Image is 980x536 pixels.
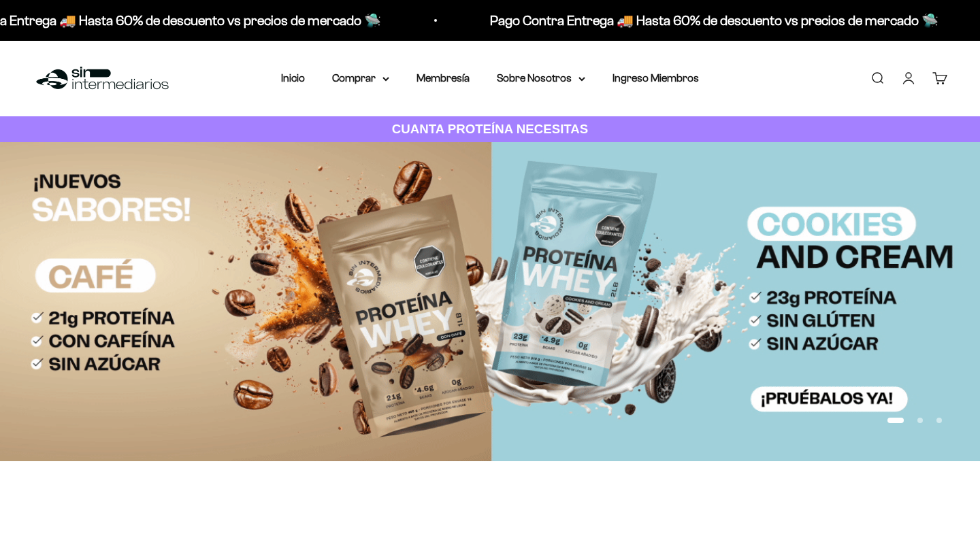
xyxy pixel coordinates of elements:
[416,72,470,84] a: Membresía
[392,122,589,136] strong: CUANTA PROTEÍNA NECESITAS
[612,72,699,84] a: Ingreso Miembros
[497,69,585,87] summary: Sobre Nosotros
[490,10,938,31] p: Pago Contra Entrega 🚚 Hasta 60% de descuento vs precios de mercado 🛸
[281,72,305,84] a: Inicio
[332,69,389,87] summary: Comprar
